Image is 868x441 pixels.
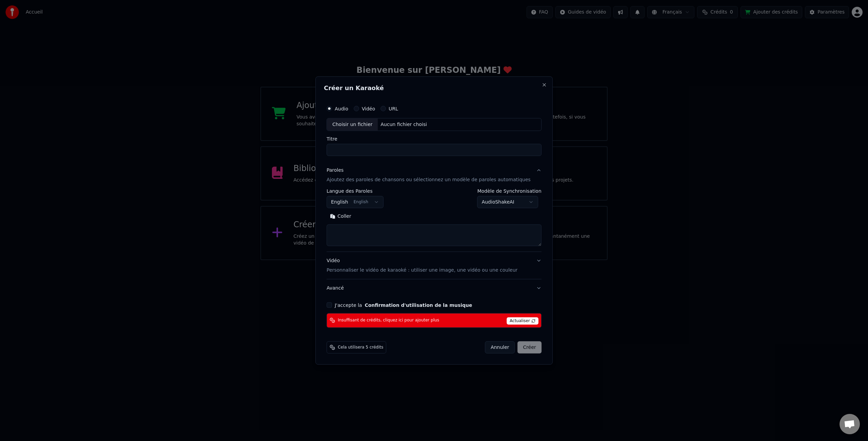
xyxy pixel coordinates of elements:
label: URL [389,106,398,111]
button: ParolesAjoutez des paroles de chansons ou sélectionnez un modèle de paroles automatiques [327,162,541,189]
label: Langue des Paroles [327,189,383,193]
span: Cela utilisera 5 crédits [338,344,383,350]
p: Ajoutez des paroles de chansons ou sélectionnez un modèle de paroles automatiques [327,176,531,183]
span: Actualiser [507,317,538,324]
div: Paroles [327,167,343,174]
button: J'accepte la [365,302,472,307]
button: Annuler [485,341,515,353]
span: Insuffisant de crédits, cliquez ici pour ajouter plus [338,318,439,323]
label: Modèle de Synchronisation [477,189,541,193]
button: Avancé [327,279,541,297]
label: Vidéo [362,106,375,111]
label: Titre [327,136,541,141]
h2: Créer un Karaoké [324,85,544,91]
button: VidéoPersonnaliser le vidéo de karaoké : utiliser une image, une vidéo ou une couleur [327,252,541,279]
button: Coller [327,211,355,222]
div: Vidéo [327,257,517,274]
div: ParolesAjoutez des paroles de chansons ou sélectionnez un modèle de paroles automatiques [327,189,541,252]
label: Audio [335,106,348,111]
label: J'accepte la [335,302,472,307]
div: Choisir un fichier [327,119,378,131]
p: Personnaliser le vidéo de karaoké : utiliser une image, une vidéo ou une couleur [327,267,517,273]
div: Aucun fichier choisi [378,121,430,128]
